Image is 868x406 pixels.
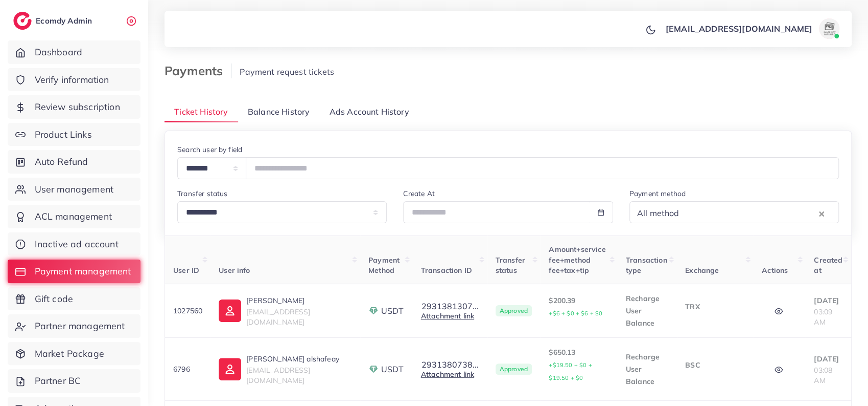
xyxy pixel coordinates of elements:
label: Transfer status [177,188,227,199]
small: +$19.50 + $0 + $19.50 + $0 [549,361,592,381]
label: Search user by field [177,144,242,155]
a: Verify information [8,68,140,92]
span: Dashboard [35,46,82,59]
span: All method [635,206,682,221]
img: payment [368,364,379,374]
span: Auto Refund [35,155,88,168]
span: Approved [496,364,532,375]
span: Transaction type [626,255,667,275]
span: [EMAIL_ADDRESS][DOMAIN_NAME] [246,307,310,327]
button: 2931381307... [421,302,479,311]
span: Created at [814,255,842,275]
p: $200.39 [549,294,609,319]
p: TRX [685,301,745,313]
span: Review subscription [35,100,120,114]
span: USDT [381,364,404,375]
a: logoEcomdy Admin [13,12,95,30]
span: Inactive ad account [35,238,119,251]
button: Clear Selected [819,207,824,219]
a: Attachment link [421,311,474,320]
a: Market Package [8,342,140,366]
div: Search for option [629,201,839,223]
p: [DATE] [814,353,843,365]
a: Auto Refund [8,150,140,174]
span: Payment management [35,265,131,278]
a: Partner BC [8,369,140,393]
p: [EMAIL_ADDRESS][DOMAIN_NAME] [666,23,812,35]
span: Payment request tickets [240,67,334,77]
img: ic-user-info.36bf1079.svg [219,358,241,380]
span: 03:09 AM [814,307,832,327]
img: payment [368,306,379,316]
img: ic-user-info.36bf1079.svg [219,300,241,322]
a: Review subscription [8,95,140,119]
span: Ads Account History [330,106,409,118]
span: Transfer status [496,255,525,275]
span: USDT [381,305,404,317]
span: Gift code [35,292,73,306]
a: ACL management [8,205,140,228]
a: Inactive ad account [8,232,140,256]
span: Actions [762,266,788,275]
button: 2931380738... [421,360,479,369]
a: Product Links [8,123,140,146]
span: User info [219,266,250,275]
span: User management [35,183,113,196]
p: [PERSON_NAME] [246,294,352,307]
a: [EMAIL_ADDRESS][DOMAIN_NAME]avatar [660,18,843,39]
p: Recharge User Balance [626,351,669,388]
p: [PERSON_NAME] alshafeay [246,353,352,365]
a: Gift code [8,287,140,311]
img: avatar [819,18,839,39]
p: [DATE] [814,294,843,307]
a: User management [8,178,140,201]
a: Attachment link [421,370,474,379]
h3: Payments [165,63,231,78]
a: Partner management [8,314,140,338]
a: Payment management [8,260,140,283]
span: Transaction ID [421,266,472,275]
span: ACL management [35,210,112,223]
p: $650.13 [549,346,609,384]
img: logo [13,12,32,30]
span: Product Links [35,128,92,141]
span: Partner management [35,319,125,333]
label: Create At [403,188,434,199]
span: User ID [173,266,199,275]
p: 1027560 [173,305,202,317]
p: Recharge User Balance [626,292,669,329]
span: Market Package [35,347,104,360]
p: 6796 [173,363,202,375]
span: Exchange [685,266,719,275]
span: Ticket History [174,106,228,118]
input: Search for option [682,205,816,221]
small: +$6 + $0 + $6 + $0 [549,310,602,317]
p: BSC [685,359,745,371]
label: Payment method [629,188,686,199]
a: Dashboard [8,40,140,64]
span: Payment Method [368,255,400,275]
span: Partner BC [35,374,81,388]
span: Verify information [35,73,109,87]
span: 03:08 AM [814,366,832,385]
span: Balance History [248,106,310,118]
span: Amount+service fee+method fee+tax+tip [549,245,605,275]
span: Approved [496,305,532,316]
span: [EMAIL_ADDRESS][DOMAIN_NAME] [246,366,310,385]
h2: Ecomdy Admin [36,16,95,26]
